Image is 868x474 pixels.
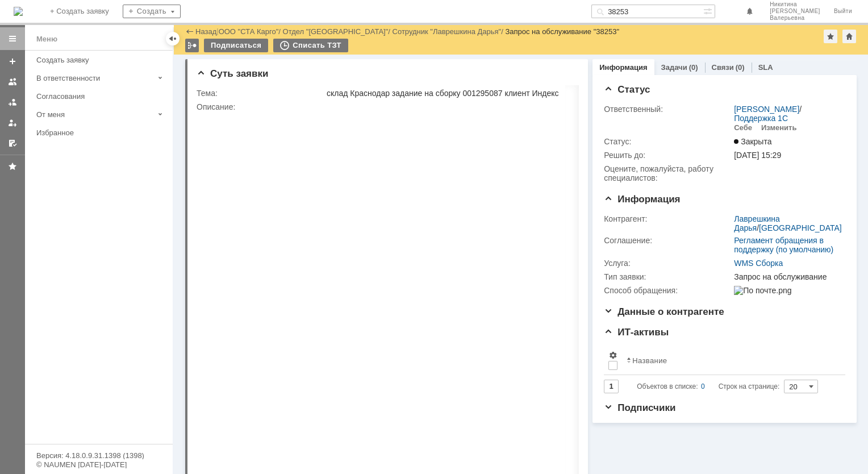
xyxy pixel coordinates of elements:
div: Статус: [604,137,732,146]
a: Информация [599,63,647,72]
a: Создать заявку [3,52,22,70]
div: Ответственный: [604,105,732,114]
a: Регламент обращения в поддержку (по умолчанию) [734,236,833,254]
div: Создать [123,5,181,18]
div: 0 [701,380,705,393]
img: logo [14,7,23,16]
div: Контрагент: [604,214,732,223]
div: Название [632,356,667,365]
div: © NAUMEN [DATE]-[DATE] [36,461,161,468]
span: [PERSON_NAME] [770,8,820,15]
img: По почте.png [734,286,791,295]
a: Связи [712,63,734,72]
span: Расширенный поиск [703,5,715,16]
a: Перейти на домашнюю страницу [14,7,23,16]
div: Тип заявки: [604,272,732,281]
a: Заявки в моей ответственности [3,93,22,111]
div: Сделать домашней страницей [842,30,856,43]
div: / [734,105,841,123]
a: Поддержка 1С [734,114,788,123]
div: Тема: [197,89,324,98]
a: Назад [195,27,216,36]
div: / [393,27,506,36]
a: [PERSON_NAME] [734,105,799,114]
div: Избранное [36,128,153,137]
div: | [216,27,218,35]
div: (0) [689,63,698,72]
div: (0) [736,63,745,72]
span: Закрыта [734,137,771,146]
div: Oцените, пожалуйста, работу специалистов: [604,164,732,182]
div: Версия: 4.18.0.9.31.1398 (1398) [36,452,161,459]
div: Себе [734,123,752,132]
span: Объектов в списке: [637,382,698,390]
a: [GEOGRAPHIC_DATA] [759,223,842,232]
span: Статус [604,84,650,95]
span: Суть заявки [197,68,268,79]
div: Запрос на обслуживание [734,272,842,281]
a: Заявки на командах [3,73,22,91]
div: / [734,214,842,232]
a: SLA [758,63,773,72]
span: Настройки [608,351,617,360]
div: склад Краснодар задание на сборку 001295087 клиент Индекс [327,89,592,98]
span: Никитина [770,1,820,8]
a: Мои согласования [3,134,22,152]
div: Способ обращения: [604,286,732,295]
span: [DATE] 15:29 [734,151,781,160]
div: Создать заявку [36,56,166,64]
i: Строк на странице: [637,380,779,393]
div: / [283,27,393,36]
div: В ответственности [36,74,153,82]
div: Описание: [197,102,594,111]
span: Валерьевна [770,15,820,22]
a: ООО "СТА Карго" [219,27,279,36]
div: Работа с массовостью [185,39,199,52]
a: Задачи [661,63,687,72]
span: ИТ-активы [604,327,669,338]
div: Услуга: [604,259,732,268]
th: Название [622,346,836,375]
div: Изменить [761,123,797,132]
a: Согласования [32,88,170,105]
div: / [219,27,283,36]
div: От меня [36,110,153,119]
div: Добавить в избранное [824,30,837,43]
span: Информация [604,194,680,205]
div: Запрос на обслуживание "38253" [505,27,619,36]
div: Соглашение: [604,236,732,245]
div: Меню [36,32,57,46]
span: Подписчики [604,402,675,413]
a: WMS Сборка [734,259,783,268]
a: Лаврешкина Дарья [734,214,780,232]
a: Сотрудник "Лаврешкина Дарья" [393,27,502,36]
span: Данные о контрагенте [604,306,724,317]
a: Создать заявку [32,51,170,69]
a: Отдел "[GEOGRAPHIC_DATA]" [283,27,389,36]
div: Согласования [36,92,166,101]
div: Скрыть меню [166,32,180,45]
a: Мои заявки [3,114,22,132]
div: Решить до: [604,151,732,160]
